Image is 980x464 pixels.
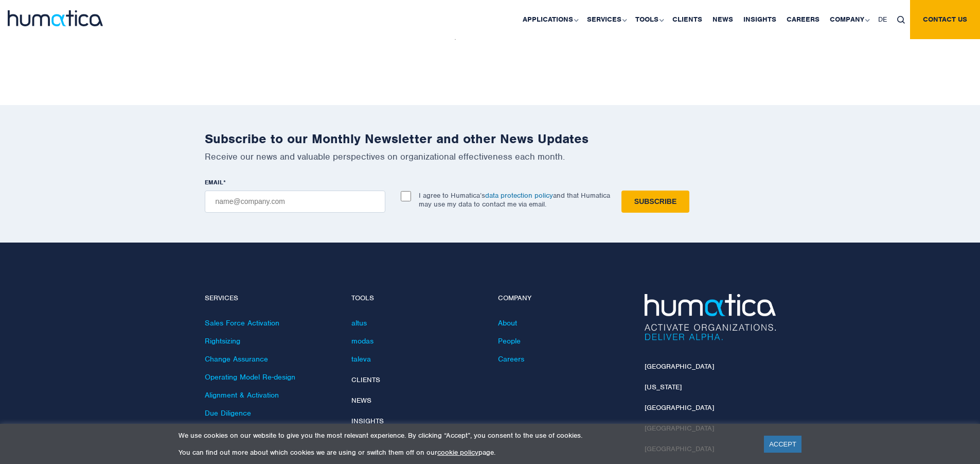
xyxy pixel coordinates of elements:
a: [US_STATE] [645,383,682,391]
a: Change Assurance [205,354,268,364]
a: [GEOGRAPHIC_DATA] [645,403,714,412]
a: Sales Force Activation [205,318,279,328]
a: altus [351,318,367,328]
a: Insights [351,417,384,425]
h4: Tools [351,294,483,303]
p: We use cookies on our website to give you the most relevant experience. By clicking “Accept”, you... [179,431,751,440]
a: cookie policy [437,448,478,457]
a: data protection policy [485,191,553,200]
a: Clients [351,375,380,384]
a: ACCEPT [764,436,801,453]
p: You can find out more about which cookies we are using or switch them off on our page. [179,448,751,457]
a: About [498,318,517,328]
h4: Company [498,294,629,303]
input: name@company.com [205,191,385,213]
img: search_icon [897,16,905,24]
input: Subscribe [621,191,689,213]
input: I agree to Humatica’sdata protection policyand that Humatica may use my data to contact me via em... [401,191,411,201]
a: taleva [351,354,371,364]
a: Careers [498,354,524,364]
a: Alignment & Activation [205,390,279,400]
h2: Subscribe to our Monthly Newsletter and other News Updates [205,131,776,147]
h4: Services [205,294,336,303]
a: [GEOGRAPHIC_DATA] [645,362,714,371]
span: EMAIL [205,178,223,186]
img: Humatica [645,294,776,340]
img: logo [8,10,103,26]
span: DE [878,15,887,24]
a: People [498,336,521,346]
a: Operating Model Re-design [205,372,295,382]
a: Due Diligence [205,408,251,418]
p: I agree to Humatica’s and that Humatica may use my data to contact me via email. [419,191,610,209]
a: modas [351,336,373,346]
a: Rightsizing [205,336,240,346]
a: News [351,396,371,405]
p: Receive our news and valuable perspectives on organizational effectiveness each month. [205,151,776,162]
